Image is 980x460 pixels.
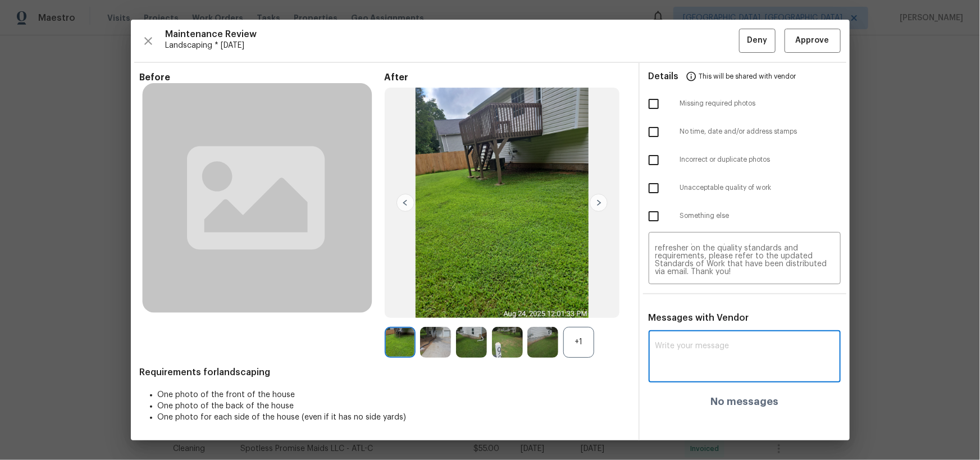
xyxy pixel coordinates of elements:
button: Deny [739,29,776,53]
textarea: Maintenance Audit Team: Hello! Unfortunately, this landscaping visit completed on [DATE] has been... [655,244,834,275]
div: +1 [563,327,594,358]
span: Requirements for landscaping [140,367,630,378]
span: Details [649,63,679,90]
span: Incorrect or duplicate photos [680,155,841,165]
div: No time, date and/or address stamps [640,118,850,146]
div: Something else [640,202,850,230]
li: One photo of the front of the house [158,389,630,400]
button: Approve [785,29,841,53]
span: Before [140,72,385,83]
span: Messages with Vendor [649,313,749,322]
span: Approve [796,34,829,48]
span: Deny [747,34,767,48]
span: Unacceptable quality of work [680,183,841,193]
img: right-chevron-button-url [590,194,608,212]
div: Unacceptable quality of work [640,174,850,202]
span: After [385,72,630,83]
h4: No messages [710,396,778,407]
span: Something else [680,211,841,221]
span: No time, date and/or address stamps [680,127,841,136]
div: Incorrect or duplicate photos [640,146,850,174]
span: This will be shared with vendor [699,63,796,90]
span: Landscaping * [DATE] [166,40,739,51]
div: Missing required photos [640,90,850,118]
li: One photo of the back of the house [158,400,630,412]
span: Missing required photos [680,99,841,108]
span: Maintenance Review [166,29,739,40]
img: left-chevron-button-url [396,194,414,212]
li: One photo for each side of the house (even if it has no side yards) [158,412,630,423]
